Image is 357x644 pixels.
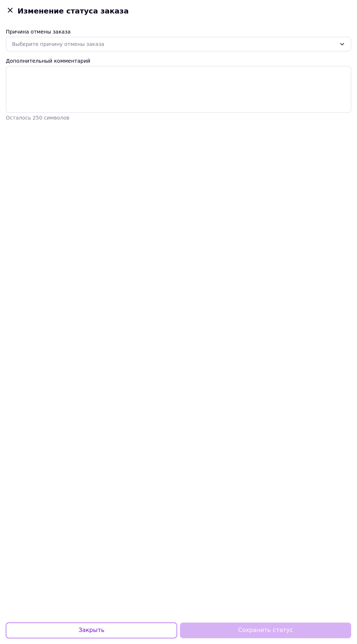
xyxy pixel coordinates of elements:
label: Дополнительный комментарий [6,58,90,64]
span: Осталось 250 символов [6,115,69,121]
div: Причина отмены заказа [6,28,351,35]
span: Изменение статуса заказа [17,6,351,16]
div: Выберите причину отмены заказа [12,40,336,48]
button: Закрыть [6,622,177,638]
